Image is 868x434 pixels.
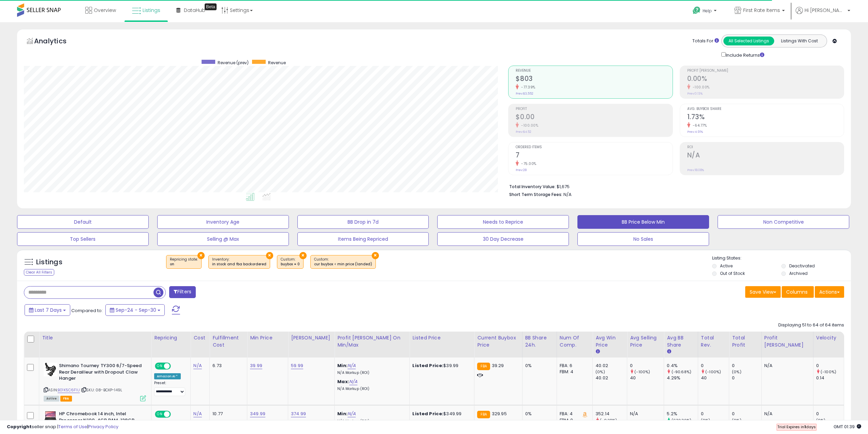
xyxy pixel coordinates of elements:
small: Prev: 4.91% [687,130,703,134]
a: 39.99 [250,362,262,369]
th: The percentage added to the cost of goods (COGS) that forms the calculator for Min & Max prices. [335,332,410,358]
span: 2025-10-8 01:39 GMT [834,423,861,430]
button: Selling @ Max [157,232,289,246]
b: 1 [804,424,806,430]
b: Short Term Storage Fees: [509,192,562,197]
b: Listed Price: [412,410,443,417]
small: FBA [477,363,490,370]
button: Save View [745,286,781,298]
a: Help [687,1,723,22]
h5: Listings [36,257,62,267]
span: Repricing state : [170,257,198,267]
p: N/A Markup (ROI) [337,370,404,375]
div: Profit [PERSON_NAME] on Min/Max [337,334,407,349]
button: BB Drop in 7d [297,215,429,229]
div: Avg Selling Price [630,334,661,349]
div: Num of Comp. [560,334,590,349]
div: Current Buybox Price [477,334,519,349]
div: Include Returns [716,51,773,59]
small: Prev: 28 [516,168,527,172]
span: Listings [143,7,160,14]
div: 5.2% [667,411,698,417]
div: in stock and fba backordered [212,262,266,267]
button: × [197,252,205,259]
strong: Copyright [7,423,32,430]
small: (-100%) [634,369,650,375]
div: Cost [193,334,207,341]
div: ASIN: [44,363,146,401]
span: ON [156,363,164,369]
h2: $0.00 [516,113,672,122]
div: 0% [525,411,551,417]
button: Top Sellers [17,232,149,246]
button: Items Being Repriced [297,232,429,246]
span: Trial Expires in days [777,424,816,430]
small: (0%) [595,369,605,375]
small: FBA [477,411,490,418]
b: Min: [337,410,348,417]
span: Inventory : [212,257,266,267]
small: -77.39% [519,85,535,90]
span: Profit [PERSON_NAME] [687,69,844,73]
span: Sep-24 - Sep-30 [116,307,156,313]
small: Avg BB Share. [667,349,671,355]
small: -64.77% [690,123,707,128]
a: N/A [193,362,202,369]
div: Repricing [154,334,188,341]
div: Fulfillment Cost [212,334,244,349]
small: -100.00% [690,85,710,90]
div: 352.14 [595,411,627,417]
div: 0 [701,363,729,369]
small: (0%) [816,418,826,423]
label: Deactivated [789,263,815,269]
button: Columns [782,286,814,298]
div: $39.99 [412,363,469,369]
span: ON [156,411,164,417]
span: Avg. Buybox Share [687,107,844,111]
b: Listed Price: [412,362,443,369]
button: Non Competitive [718,215,849,229]
div: 0 [630,363,664,369]
h5: Analytics [34,36,80,47]
div: Listed Price [412,334,471,341]
div: FBA: 6 [560,363,587,369]
span: N/A [563,191,572,198]
b: Min: [337,362,348,369]
a: N/A [349,378,357,385]
div: 0.14 [816,375,844,381]
div: Min Price [250,334,285,341]
small: Prev: 0.13% [687,92,703,96]
small: Prev: $4.52 [516,130,531,134]
div: Totals For [692,38,719,44]
button: Actions [815,286,844,298]
div: 40.02 [595,363,627,369]
label: Active [720,263,733,269]
div: 40 [630,375,664,381]
small: -100.00% [519,123,538,128]
span: DataHub [184,7,205,14]
div: FBA: 4 [560,411,587,417]
div: [PERSON_NAME] [291,334,332,341]
span: Profit [516,107,672,111]
h2: 1.73% [687,113,844,122]
span: Ordered Items [516,145,672,149]
span: OFF [170,411,181,417]
div: 0% [525,363,551,369]
p: N/A Markup (ROI) [337,387,404,391]
li: $1,675 [509,182,839,190]
button: All Selected Listings [723,37,774,45]
small: (-90.68%) [672,369,691,375]
small: (0%) [701,418,710,423]
div: 40 [701,375,729,381]
div: 40.02 [595,375,627,381]
div: N/A [764,363,808,369]
img: 41lXFjzBkAL._SL40_.jpg [44,411,57,422]
button: 30 Day Decrease [437,232,569,246]
h2: 7 [516,151,672,160]
label: Out of Stock [720,270,745,276]
div: Clear All Filters [24,269,54,276]
a: Hi [PERSON_NAME] [796,7,850,22]
button: Default [17,215,149,229]
h2: 0.00% [687,75,844,84]
div: Velocity [816,334,841,341]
